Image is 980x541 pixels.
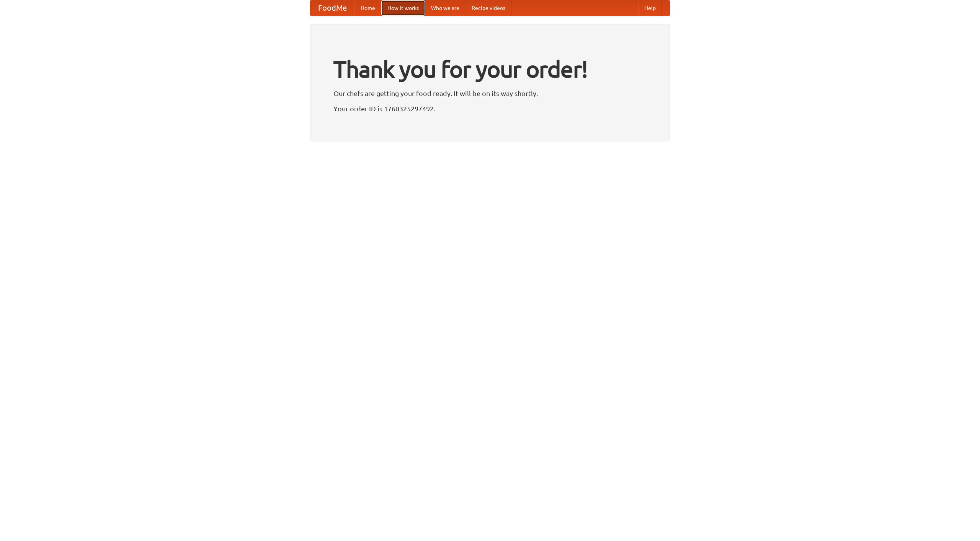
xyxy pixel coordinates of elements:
[333,103,647,114] p: Your order ID is 1760325297492.
[465,0,511,16] a: Recipe videos
[638,0,662,16] a: Help
[310,0,354,16] a: FoodMe
[425,0,465,16] a: Who we are
[333,88,647,99] p: Our chefs are getting your food ready. It will be on its way shortly.
[354,0,381,16] a: Home
[381,0,425,16] a: How it works
[333,51,647,88] h1: Thank you for your order!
